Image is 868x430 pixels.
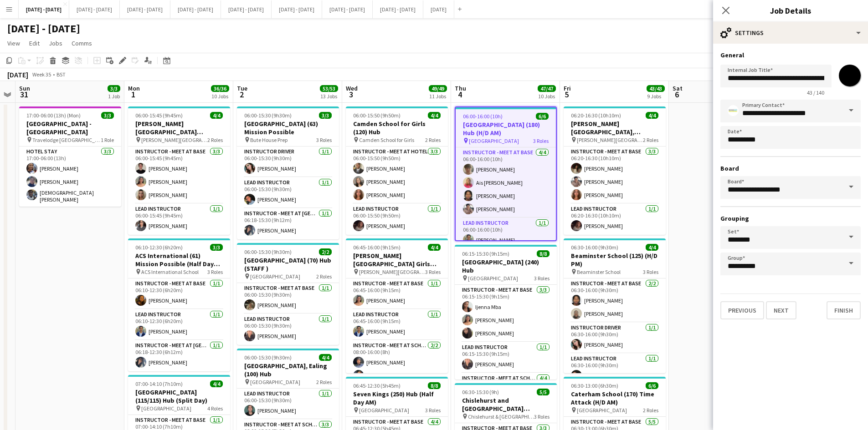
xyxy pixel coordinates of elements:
[353,112,401,119] span: 06:00-15:50 (9h50m)
[244,112,292,119] span: 06:00-15:30 (9h30m)
[7,70,28,79] div: [DATE]
[346,120,448,136] h3: Camden School for Girls (120) Hub
[425,407,441,414] span: 3 Roles
[32,137,101,143] span: Travelodge [GEOGRAPHIC_DATA] [GEOGRAPHIC_DATA]
[49,39,62,47] span: Jobs
[108,85,120,92] span: 3/3
[322,0,373,18] button: [DATE] - [DATE]
[643,137,658,143] span: 2 Roles
[564,106,666,235] div: 06:20-16:30 (10h10m)4/4[PERSON_NAME][GEOGRAPHIC_DATA], [PERSON_NAME] (126/94) Hub (Split Day) [PE...
[4,37,24,49] a: View
[19,84,30,92] span: Sun
[455,245,557,379] app-job-card: 06:15-15:30 (9h15m)8/8[GEOGRAPHIC_DATA] (240) Hub [GEOGRAPHIC_DATA]3 RolesInstructor - Meet at Ba...
[462,389,499,395] span: 06:30-15:30 (9h)
[316,273,332,280] span: 2 Roles
[236,89,247,100] span: 2
[221,0,272,18] button: [DATE] - [DATE]
[237,314,339,345] app-card-role: Lead Instructor1/106:00-15:30 (9h30m)[PERSON_NAME]
[346,106,448,235] app-job-card: 06:00-15:50 (9h50m)4/4Camden School for Girls (120) Hub Camden School for Girls2 RolesInstructor ...
[319,354,332,361] span: 4/4
[564,278,666,323] app-card-role: Instructor - Meet at Base2/206:30-16:00 (9h30m)[PERSON_NAME][PERSON_NAME]
[720,214,861,223] h3: Grouping
[237,389,339,420] app-card-role: Lead Instructor1/106:00-15:30 (9h30m)[PERSON_NAME]
[26,37,43,49] a: Edit
[671,89,683,100] span: 6
[428,112,441,119] span: 4/4
[135,380,183,387] span: 07:00-14:10 (7h10m)
[344,89,358,100] span: 3
[428,382,441,389] span: 8/8
[537,250,550,257] span: 8/8
[456,218,556,249] app-card-role: Lead Instructor1/106:00-16:00 (10h)[PERSON_NAME]
[673,84,683,92] span: Sat
[571,382,618,389] span: 06:30-13:00 (6h30m)
[562,89,571,100] span: 5
[359,137,414,143] span: Camden School for Girls
[425,137,441,143] span: 2 Roles
[101,137,114,143] span: 1 Role
[128,388,230,405] h3: [GEOGRAPHIC_DATA] (115/115) Hub (Split Day)
[720,301,764,319] button: Previous
[346,278,448,309] app-card-role: Instructor - Meet at Base1/106:45-16:00 (9h15m)[PERSON_NAME]
[207,137,223,143] span: 2 Roles
[237,106,339,239] app-job-card: 06:00-15:30 (9h30m)3/3[GEOGRAPHIC_DATA] (63) Mission Possible Bute House Prep3 RolesInstructor Dr...
[346,238,448,373] app-job-card: 06:45-16:00 (9h15m)4/4[PERSON_NAME][GEOGRAPHIC_DATA] Girls (120/120) Hub (Split Day) [PERSON_NAME...
[56,71,66,78] div: BST
[564,204,666,235] app-card-role: Lead Instructor1/106:20-16:30 (10h10m)[PERSON_NAME]
[26,112,81,119] span: 17:00-06:00 (13h) (Mon)
[320,85,338,92] span: 53/53
[141,137,207,143] span: [PERSON_NAME][GEOGRAPHIC_DATA][PERSON_NAME]
[359,268,425,275] span: [PERSON_NAME][GEOGRAPHIC_DATA] for Girls
[237,362,339,378] h3: [GEOGRAPHIC_DATA], Ealing (100) Hub
[564,238,666,373] div: 06:30-16:00 (9h30m)4/4Beaminster School (125) (H/D PM) Beaminster School3 RolesInstructor - Meet ...
[469,137,519,144] span: [GEOGRAPHIC_DATA]
[128,309,230,340] app-card-role: Lead Instructor1/106:10-12:30 (6h20m)[PERSON_NAME]
[455,396,557,413] h3: Chislehurst and [GEOGRAPHIC_DATA] (130/130) Hub (split day)
[128,147,230,204] app-card-role: Instructor - Meet at Base3/306:00-15:45 (9h45m)[PERSON_NAME][PERSON_NAME][PERSON_NAME]
[429,85,447,92] span: 49/49
[564,354,666,384] app-card-role: Lead Instructor1/106:30-16:00 (9h30m)[PERSON_NAME]
[29,39,40,47] span: Edit
[68,37,96,49] a: Comms
[453,89,466,100] span: 4
[346,340,448,384] app-card-role: Instructor - Meet at School2/208:00-16:00 (8h)[PERSON_NAME][PERSON_NAME]
[455,258,557,274] h3: [GEOGRAPHIC_DATA] (240) Hub
[353,244,401,251] span: 06:45-16:00 (9h15m)
[463,113,503,120] span: 06:00-16:00 (10h)
[250,273,300,280] span: [GEOGRAPHIC_DATA]
[237,243,339,345] app-job-card: 06:00-15:30 (9h30m)2/2[GEOGRAPHIC_DATA] (70) Hub (STAFF ) [GEOGRAPHIC_DATA]2 RolesInstructor - Me...
[455,106,557,241] app-job-card: 06:00-16:00 (10h)6/6[GEOGRAPHIC_DATA] (180) Hub (H/D AM) [GEOGRAPHIC_DATA]3 RolesInstructor - Mee...
[128,278,230,309] app-card-role: Instructor - Meet at Base1/106:10-12:30 (6h20m)[PERSON_NAME]
[643,407,658,414] span: 2 Roles
[45,37,66,49] a: Jobs
[211,85,229,92] span: 36/36
[564,84,571,92] span: Fri
[359,407,409,414] span: [GEOGRAPHIC_DATA]
[456,147,556,218] app-card-role: Instructor - Meet at Base4/406:00-16:00 (10h)[PERSON_NAME]Ais [PERSON_NAME][PERSON_NAME][PERSON_N...
[7,39,20,47] span: View
[128,238,230,371] app-job-card: 06:10-12:30 (6h20m)3/3ACS International (61) Mission Possible (Half Day AM) ACS International Sch...
[455,285,557,342] app-card-role: Instructor - Meet at Base3/306:15-15:30 (9h15m)Ijenna Mba[PERSON_NAME][PERSON_NAME]
[69,0,120,18] button: [DATE] - [DATE]
[536,113,549,120] span: 6/6
[141,405,191,412] span: [GEOGRAPHIC_DATA]
[211,93,229,100] div: 10 Jobs
[135,244,183,251] span: 06:10-12:30 (6h20m)
[128,120,230,136] h3: [PERSON_NAME][GEOGRAPHIC_DATA][PERSON_NAME] (100) Hub
[316,379,332,385] span: 2 Roles
[462,250,509,257] span: 06:15-15:30 (9h15m)
[72,39,92,47] span: Comms
[564,120,666,136] h3: [PERSON_NAME][GEOGRAPHIC_DATA], [PERSON_NAME] (126/94) Hub (Split Day)
[373,0,423,18] button: [DATE] - [DATE]
[128,252,230,268] h3: ACS International (61) Mission Possible (Half Day AM)
[346,84,358,92] span: Wed
[250,379,300,385] span: [GEOGRAPHIC_DATA]
[346,204,448,235] app-card-role: Lead Instructor1/106:00-15:50 (9h50m)[PERSON_NAME]
[827,301,861,319] button: Finish
[108,93,120,100] div: 1 Job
